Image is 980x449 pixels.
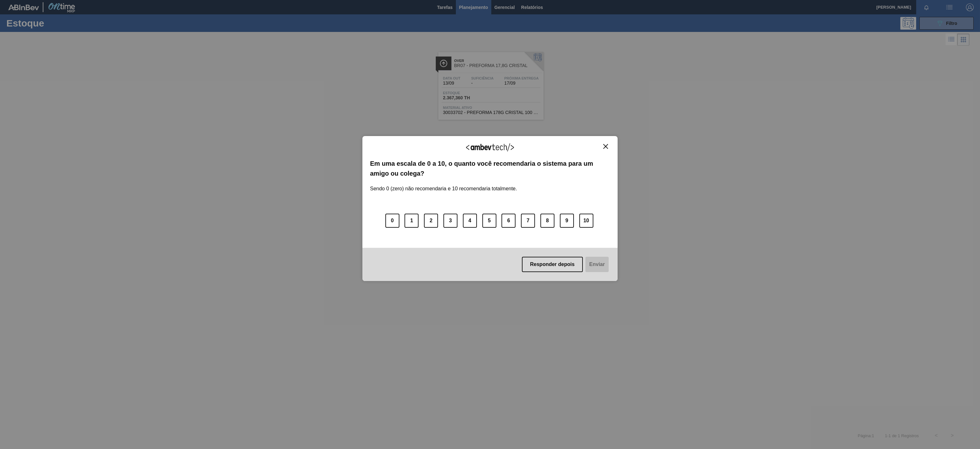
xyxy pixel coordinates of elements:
[540,214,554,228] button: 8
[370,178,517,192] label: Sendo 0 (zero) não recomendaria e 10 recomendaria totalmente.
[521,214,535,228] button: 7
[601,144,610,149] button: Close
[405,214,419,228] button: 1
[603,144,608,149] img: Close
[579,214,593,228] button: 10
[370,159,610,178] label: Em uma escala de 0 a 10, o quanto você recomendaria o sistema para um amigo ou colega?
[482,214,496,228] button: 5
[385,214,399,228] button: 0
[424,214,438,228] button: 2
[522,257,583,272] button: Responder depois
[560,214,574,228] button: 9
[501,214,516,228] button: 6
[443,214,457,228] button: 3
[463,214,477,228] button: 4
[466,143,514,151] img: Logo Ambevtech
